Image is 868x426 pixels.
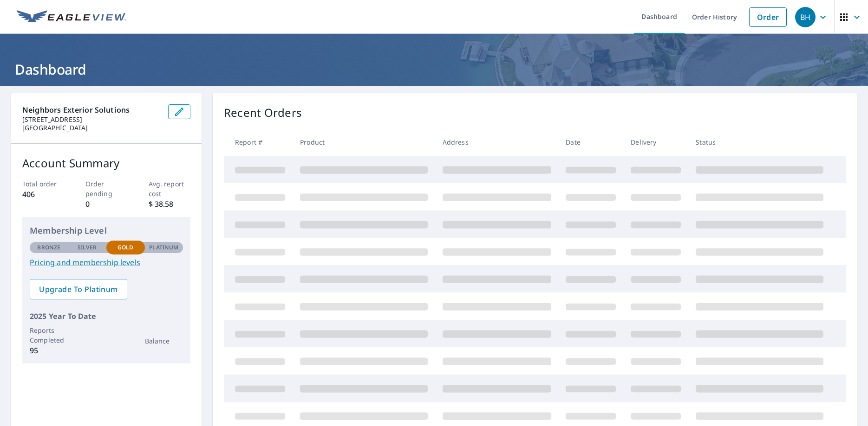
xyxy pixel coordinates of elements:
p: Platinum [149,243,178,252]
p: Membership Level [30,224,183,237]
p: Balance [145,336,183,346]
a: Upgrade To Platinum [30,279,127,299]
a: Order [749,7,787,27]
p: $ 38.58 [149,198,191,210]
p: Order pending [85,179,128,198]
div: BH [795,7,816,27]
th: Delivery [623,128,688,156]
p: 406 [22,189,65,200]
p: 95 [30,345,68,356]
th: Address [435,128,559,156]
p: Total order [22,179,65,189]
th: Status [688,128,831,156]
p: 0 [85,198,128,210]
p: Silver [78,243,97,252]
th: Report # [224,128,293,156]
p: Bronze [37,243,60,252]
p: Reports Completed [30,325,68,345]
p: Gold [117,243,133,252]
p: Avg. report cost [149,179,191,198]
img: EV Logo [17,10,126,24]
p: Neighbors Exterior Solutions [22,104,161,115]
a: Pricing and membership levels [30,257,183,268]
th: Product [293,128,435,156]
p: [STREET_ADDRESS] [22,115,161,124]
h1: Dashboard [11,60,857,79]
th: Date [558,128,623,156]
p: [GEOGRAPHIC_DATA] [22,124,161,132]
p: Account Summary [22,155,190,172]
p: Recent Orders [224,104,302,121]
span: Upgrade To Platinum [37,284,120,294]
p: 2025 Year To Date [30,311,183,322]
